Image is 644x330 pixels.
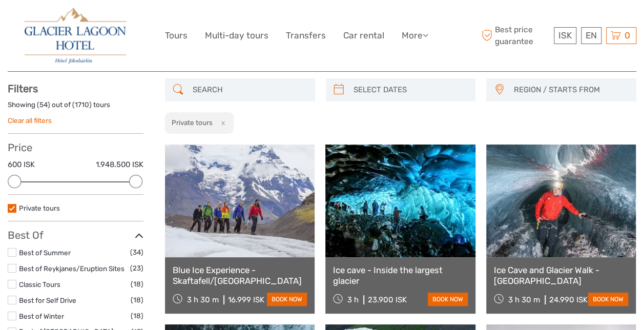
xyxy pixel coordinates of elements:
span: Best price guarantee [479,24,551,47]
label: 54 [39,100,48,110]
a: Multi-day tours [205,28,268,43]
span: (18) [131,294,143,306]
span: (34) [130,246,143,258]
a: book now [267,293,307,306]
span: (23) [130,262,143,274]
h3: Best Of [8,229,143,241]
label: 1.948.500 ISK [96,159,143,170]
div: 23.900 ISK [368,295,407,304]
img: 2790-86ba44ba-e5e5-4a53-8ab7-28051417b7bc_logo_big.jpg [25,8,126,64]
a: Best of Reykjanes/Eruption Sites [19,264,124,273]
a: Classic Tours [19,280,60,288]
span: 3 h [347,295,359,304]
label: 1710 [75,100,89,110]
a: Best of Winter [19,312,64,320]
a: Blue Ice Experience - Skaftafell/[GEOGRAPHIC_DATA] [173,265,307,286]
button: REGION / STARTS FROM [509,81,631,98]
input: SELECT DATES [349,81,471,99]
a: book now [428,293,468,306]
a: Ice Cave and Glacier Walk - [GEOGRAPHIC_DATA] [494,265,628,286]
a: Clear all filters [8,116,52,125]
a: Transfers [286,28,326,43]
a: Best of Summer [19,249,71,257]
div: EN [581,27,601,44]
a: Car rental [343,28,384,43]
h3: Price [8,141,143,154]
span: 0 [623,30,632,40]
span: (18) [131,278,143,290]
a: book now [588,293,628,306]
span: (18) [131,310,143,322]
a: Private tours [19,204,60,212]
a: More [402,28,428,43]
a: Best for Self Drive [19,296,76,304]
button: x [214,117,228,128]
span: ISK [558,30,572,40]
span: 3 h 30 m [187,295,219,304]
span: 3 h 30 m [508,295,540,304]
label: 600 ISK [8,159,35,170]
div: Showing ( ) out of ( ) tours [8,100,143,116]
div: 16.999 ISK [228,295,264,304]
div: 24.990 ISK [549,295,588,304]
a: Tours [165,28,188,43]
strong: Filters [8,82,38,95]
h2: Private tours [172,118,213,127]
a: Ice cave - Inside the largest glacier [333,265,467,286]
input: SEARCH [189,81,310,99]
